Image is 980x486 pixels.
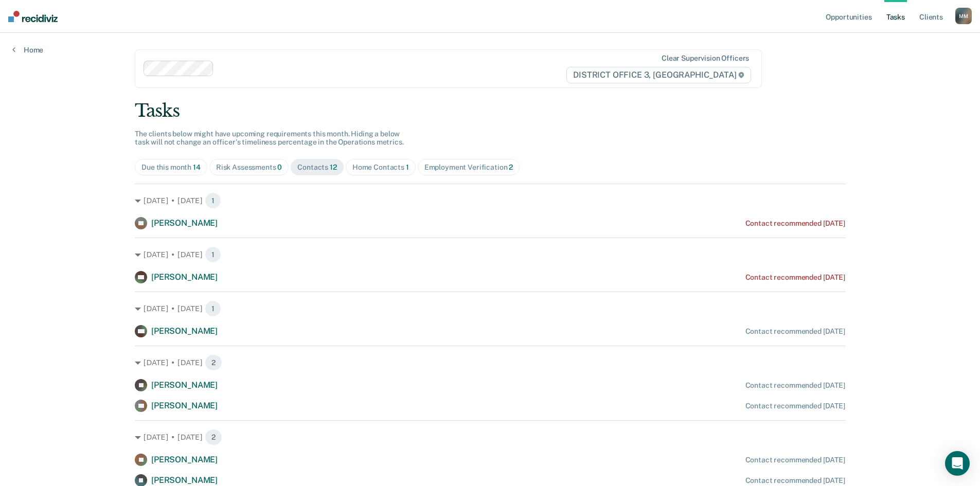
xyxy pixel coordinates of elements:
[205,192,221,209] span: 1
[745,476,845,485] div: Contact recommended [DATE]
[151,401,218,410] span: [PERSON_NAME]
[151,455,218,464] span: [PERSON_NAME]
[216,163,282,172] div: Risk Assessments
[151,475,218,485] span: [PERSON_NAME]
[205,246,221,263] span: 1
[297,163,337,172] div: Contacts
[205,300,221,317] span: 1
[352,163,409,172] div: Home Contacts
[745,327,845,336] div: Contact recommended [DATE]
[151,218,218,228] span: [PERSON_NAME]
[945,451,970,476] div: Open Intercom Messenger
[141,163,201,172] div: Due this month
[151,380,218,390] span: [PERSON_NAME]
[135,192,845,209] div: [DATE] • [DATE] 1
[205,354,222,371] span: 2
[151,326,218,336] span: [PERSON_NAME]
[745,219,845,228] div: Contact recommended [DATE]
[135,354,845,371] div: [DATE] • [DATE] 2
[745,402,845,410] div: Contact recommended [DATE]
[406,163,409,171] span: 1
[424,163,513,172] div: Employment Verification
[135,246,845,263] div: [DATE] • [DATE] 1
[955,8,972,24] button: MM
[566,67,751,83] span: DISTRICT OFFICE 3, [GEOGRAPHIC_DATA]
[330,163,337,171] span: 12
[662,54,749,63] div: Clear supervision officers
[745,456,845,464] div: Contact recommended [DATE]
[509,163,513,171] span: 2
[205,429,222,445] span: 2
[955,8,972,24] div: M M
[135,100,845,121] div: Tasks
[12,45,43,55] a: Home
[193,163,201,171] span: 14
[277,163,282,171] span: 0
[745,381,845,390] div: Contact recommended [DATE]
[745,273,845,282] div: Contact recommended [DATE]
[135,429,845,445] div: [DATE] • [DATE] 2
[135,300,845,317] div: [DATE] • [DATE] 1
[151,272,218,282] span: [PERSON_NAME]
[135,130,404,147] span: The clients below might have upcoming requirements this month. Hiding a below task will not chang...
[8,11,58,22] img: Recidiviz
